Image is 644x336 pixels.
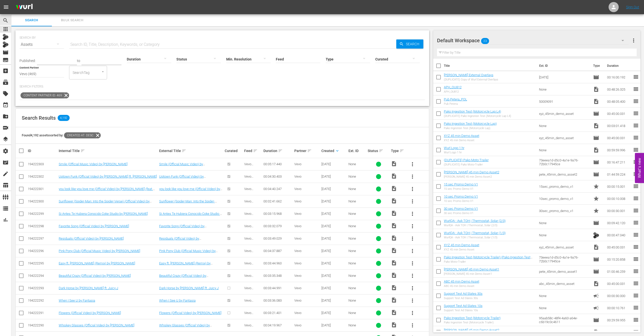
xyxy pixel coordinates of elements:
[348,249,366,253] div: None
[444,175,499,178] div: [PERSON_NAME] 45 min Demo Asset2
[12,1,36,13] img: ans4CAIJ8jUAAAAAAAAAAAAAAAAAAAAAAAAgQb4GAAAAAAAAAAAAAAAAAAAAAAAAJMjXAAAAAAAAAAAAAAAAAAAAAAAAgAT5G...
[294,162,301,166] span: Vevo
[159,286,219,290] a: Dark Horse by [PERSON_NAME] ft. Juicy J
[159,299,196,302] a: When I See U by Fantasia
[444,224,506,227] div: WurlQA - Ask TOH | Thermostat, Solar (2/3)
[631,37,637,44] span: more_vert
[348,224,366,228] div: None
[294,249,301,253] span: Vevo
[444,158,489,162] a: (DUPLICATE) Pako Moto-Trailer
[409,273,416,279] span: more_vert
[59,323,134,327] a: Whiskey Glasses (Official Video) by [PERSON_NAME]
[409,223,416,229] span: more_vert
[444,102,467,106] div: Pub Petera
[321,261,347,265] div: [DATE]
[605,120,633,132] td: 00:03:01.418
[633,220,639,226] span: reorder
[593,171,599,177] span: Episode
[28,162,57,166] div: 194222303
[537,71,591,83] td: [DATE]
[537,120,591,132] td: None
[263,212,293,216] div: 00:03:15.968
[59,224,129,228] a: Favorite Song (Official Video) by [PERSON_NAME]
[59,249,140,253] a: Pink Pony Club (Official Music Video) by [PERSON_NAME]
[605,95,633,108] td: 00:48:05.400
[481,36,489,46] span: 23
[3,171,9,177] span: Ingestion
[444,127,497,130] div: Pako Ingestion Test (Motorcycle Lap)
[28,212,57,216] div: 194222299
[605,108,633,120] td: 00:45:00.031
[409,161,416,167] span: more_vert
[633,268,639,274] span: reorder
[182,149,186,153] span: sort
[159,175,212,182] a: Uptown Funk (Official Video) by [PERSON_NAME] ft. [PERSON_NAME]
[605,241,633,253] td: 00:45:00.031
[20,92,63,98] span: Content Partner ID: 469
[444,134,479,138] a: XYZ 45 min Demo Asset
[631,34,637,47] button: more_vert
[59,148,158,154] div: Internal Title
[605,132,633,144] td: 00:45:00.031
[406,307,419,319] button: more_vert
[59,237,124,240] a: Residuals (Official Video) by [PERSON_NAME]
[633,147,639,153] span: reorder
[633,86,639,92] span: reorder
[444,212,478,215] div: 30 sec Promo Demo V1
[59,274,131,278] a: Beautiful Crazy (Official Video) by [PERSON_NAME]
[3,4,9,10] span: menu
[537,241,591,253] td: xyz_45min_demo_asset
[3,102,9,108] span: Schedule
[404,39,423,49] span: Search
[348,237,366,240] div: None
[593,159,599,165] span: Episode
[3,159,9,165] span: Automation
[406,295,419,307] button: more_vert
[278,149,283,153] span: sort
[244,199,255,211] span: Vevo Partner Catalog
[348,162,366,166] div: None
[294,175,301,178] span: Vevo
[593,231,599,239] span: Bits
[444,248,479,251] div: XYZ 45 min Demo Asset
[444,59,536,73] th: Title
[537,278,591,290] td: abc_45min_demo_asset
[409,298,416,304] span: more_vert
[593,268,599,275] span: Episode
[263,249,293,253] div: 00:04:37.887
[444,316,501,320] a: Pako Ingestion Test (Motorcycle Trailer)
[59,187,155,195] a: you look like you love me (Official Video) by [PERSON_NAME] (feat. [PERSON_NAME])
[409,260,416,266] span: more_vert
[294,274,301,278] span: Vevo
[19,37,64,52] div: Assets
[537,180,591,193] td: 15sec_promo_demo_v1
[3,148,9,154] span: Admin
[294,148,320,154] div: Partner
[58,115,70,121] span: 4,192
[263,274,293,278] div: 00:03:35.348
[294,187,301,191] span: Vevo
[59,311,121,315] a: Flowers (Official Video) by [PERSON_NAME]
[244,237,255,248] span: Vevo Partner Catalog
[348,149,366,153] div: Ext. ID
[321,187,347,191] div: [DATE]
[368,148,389,154] div: Status
[406,245,419,257] button: more_vert
[444,219,506,223] a: WurlQA - Ask TOH | Thermostat, Solar (2/3)
[633,256,639,262] span: reorder
[593,244,599,250] span: Video
[444,231,506,235] a: WurlQA - Ask TOH | Thermostat, Solar (1/3)
[593,196,599,202] span: Promo
[244,162,255,174] span: Vevo Partner Catalog
[59,175,157,178] a: Uptown Funk (Official Video) by [PERSON_NAME] ft. [PERSON_NAME]
[633,183,639,189] span: reorder
[593,232,599,238] img: TV Bits
[409,310,416,316] span: more_vert
[593,74,599,80] span: Episode
[391,223,397,229] span: Video
[159,199,219,211] a: Sunflower (Spider-Man: Into the Spider-Verse) (Official Video) by [PERSON_NAME] and [PERSON_NAME]
[244,175,255,186] span: Vevo Partner Catalog
[593,123,599,129] span: Video
[444,267,499,271] a: [PERSON_NAME] 45 min Demo Asset1
[593,208,599,214] span: Promo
